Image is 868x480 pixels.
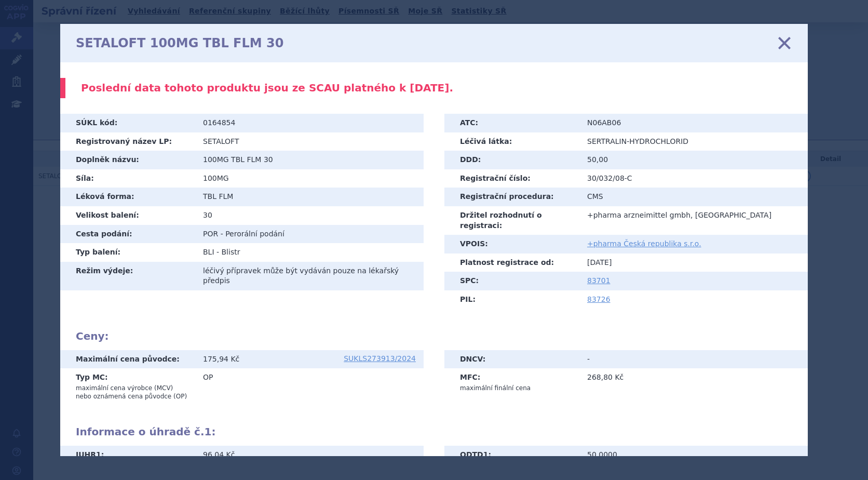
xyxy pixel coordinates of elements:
th: SÚKL kód: [60,114,195,132]
th: Léčivá látka: [444,132,579,151]
h2: Ceny: [76,330,792,342]
th: Cesta podání: [60,225,195,244]
div: Poslední data tohoto produktu jsou ze SCAU platného k [DATE]. [60,78,792,98]
span: - [216,248,219,256]
td: 0164854 [195,114,424,132]
td: 50,00 [579,151,808,169]
span: - [221,230,223,238]
a: zavřít [777,35,792,51]
td: OP [195,368,424,405]
th: PIL: [444,290,579,309]
th: Registrační procedura: [444,188,579,206]
span: 1 [205,425,212,438]
th: Registrovaný název LP: [60,132,195,151]
td: 30/032/08-C [579,169,808,188]
th: MFC: [444,368,579,396]
a: SUKLS273913/2024 [344,355,416,362]
td: léčivý přípravek může být vydáván pouze na lékařský předpis [195,262,424,290]
th: JUHR : [60,446,195,464]
th: Síla: [60,169,195,188]
th: DDD: [444,151,579,169]
span: Perorální podání [225,230,284,238]
td: SERTRALIN-HYDROCHLORID [579,132,808,151]
td: 100MG TBL FLM 30 [195,151,424,169]
span: 1 [96,450,101,459]
td: 96,04 Kč [195,446,424,464]
td: 50,0000 [579,446,808,464]
span: Blistr [222,248,240,256]
h2: Informace o úhradě č. : [76,425,792,438]
a: +pharma Česká republika s.r.o. [587,239,701,248]
h1: SETALOFT 100MG TBL FLM 30 [76,36,283,51]
th: Maximální cena původce: [60,350,195,369]
span: BLI [203,248,214,256]
td: SETALOFT [195,132,424,151]
th: VPOIS: [444,235,579,254]
td: [DATE] [579,254,808,272]
td: N06AB06 [579,114,808,132]
th: Typ balení: [60,243,195,262]
td: CMS [579,188,808,206]
th: ODTD : [444,446,579,464]
th: ATC: [444,114,579,132]
td: TBL FLM [195,188,424,206]
th: Doplněk názvu: [60,151,195,169]
td: - [579,350,808,369]
span: 1 [483,450,489,459]
td: +pharma arzneimittel gmbh, [GEOGRAPHIC_DATA] [579,206,808,235]
td: 30 [195,206,424,225]
p: maximální finální cena [460,384,572,392]
span: 175,94 Kč [203,355,239,363]
th: Léková forma: [60,188,195,206]
th: Typ MC: [60,368,195,405]
a: 83701 [587,276,611,285]
th: DNCV: [444,350,579,369]
td: 268,80 Kč [579,368,808,396]
p: maximální cena výrobce (MCV) nebo oznámená cena původce (OP) [76,384,187,401]
th: SPC: [444,272,579,290]
td: 100MG [195,169,424,188]
th: Držitel rozhodnutí o registraci: [444,206,579,235]
a: 83726 [587,295,611,303]
span: POR [203,230,218,238]
th: Velikost balení: [60,206,195,225]
th: Režim výdeje: [60,262,195,290]
th: Registrační číslo: [444,169,579,188]
th: Platnost registrace od: [444,254,579,272]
